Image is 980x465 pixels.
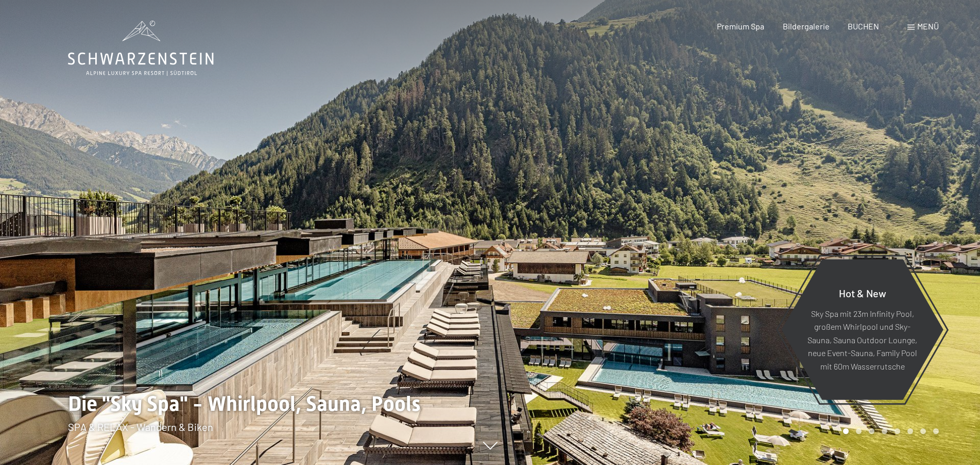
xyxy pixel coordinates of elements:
div: Carousel Page 4 [882,428,887,434]
div: Carousel Page 5 [895,428,900,434]
p: Sky Spa mit 23m Infinity Pool, großem Whirlpool und Sky-Sauna, Sauna Outdoor Lounge, neue Event-S... [806,307,918,373]
div: Carousel Page 1 (Current Slide) [843,428,849,434]
span: Hot & New [839,286,886,299]
a: BUCHEN [848,21,879,31]
div: Carousel Page 7 [920,428,926,434]
a: Hot & New Sky Spa mit 23m Infinity Pool, großem Whirlpool und Sky-Sauna, Sauna Outdoor Lounge, ne... [781,259,944,400]
a: Premium Spa [717,21,764,31]
a: Bildergalerie [783,21,830,31]
div: Carousel Page 6 [907,428,913,434]
div: Carousel Page 3 [869,428,874,434]
div: Carousel Page 8 [933,428,939,434]
div: Carousel Page 2 [856,428,862,434]
span: Menü [917,21,939,31]
div: Carousel Pagination [839,428,939,434]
